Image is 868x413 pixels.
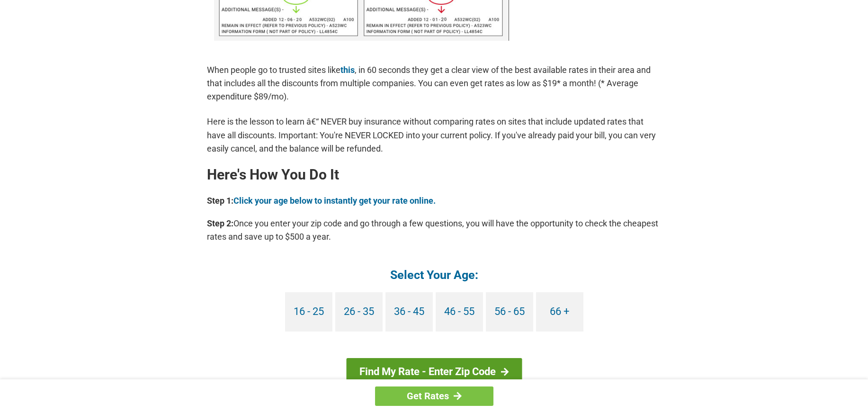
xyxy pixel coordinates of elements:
[285,292,332,332] a: 16 - 25
[340,65,355,75] a: this
[207,196,233,206] b: Step 1:
[207,115,662,155] p: Here is the lesson to learn â€“ NEVER buy insurance without comparing rates on sites that include...
[436,292,483,332] a: 46 - 55
[207,63,662,103] p: When people go to trusted sites like , in 60 seconds they get a clear view of the best available ...
[385,292,433,332] a: 36 - 45
[207,217,662,243] p: Once you enter your zip code and go through a few questions, you will have the opportunity to che...
[207,167,662,182] h2: Here's How You Do It
[207,267,662,283] h4: Select Your Age:
[536,292,583,332] a: 66 +
[233,196,436,206] a: Click your age below to instantly get your rate online.
[486,292,533,332] a: 56 - 65
[335,292,383,332] a: 26 - 35
[346,358,522,386] a: Find My Rate - Enter Zip Code
[207,218,233,228] b: Step 2:
[375,386,493,406] a: Get Rates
